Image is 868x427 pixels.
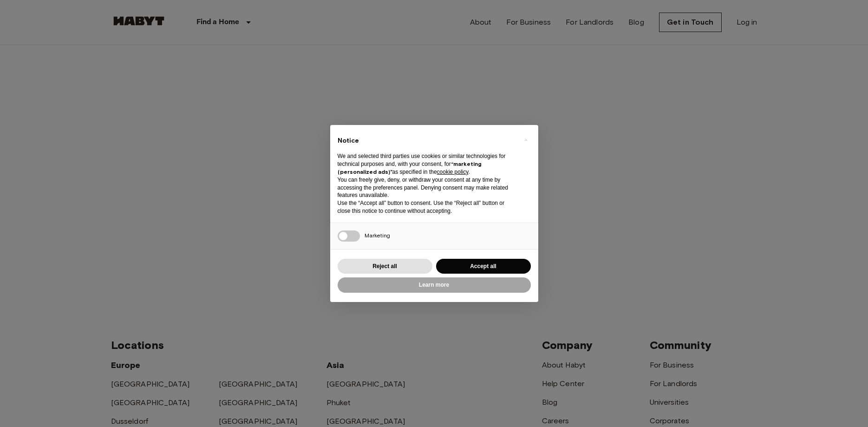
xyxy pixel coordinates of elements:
[437,169,469,175] a: cookie policy
[436,259,531,274] button: Accept all
[524,134,528,145] span: ×
[338,259,432,274] button: Reject all
[338,199,516,215] p: Use the “Accept all” button to consent. Use the “Reject all” button or close this notice to conti...
[338,160,482,175] strong: “marketing (personalized ads)”
[338,152,516,176] p: We and selected third parties use cookies or similar technologies for technical purposes and, wit...
[365,232,390,239] span: Marketing
[338,136,516,145] h2: Notice
[338,277,531,293] button: Learn more
[338,176,516,199] p: You can freely give, deny, or withdraw your consent at any time by accessing the preferences pane...
[519,132,534,147] button: Close this notice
